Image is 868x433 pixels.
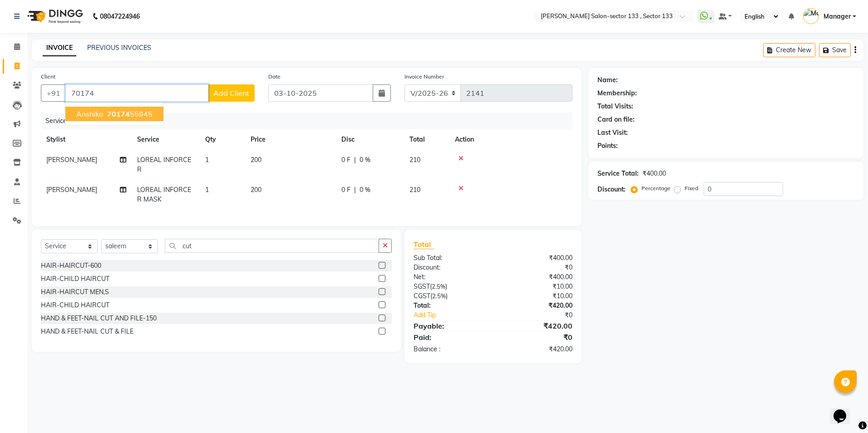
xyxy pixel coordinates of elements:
div: Service Total: [597,169,639,178]
div: ₹420.00 [493,320,579,331]
span: Add Client [213,89,249,98]
button: Save [819,43,851,57]
label: Invoice Number [404,73,444,81]
span: CGST [414,292,430,300]
label: Date [268,73,281,81]
span: 0 F [341,185,350,195]
div: Name: [597,75,618,85]
div: ₹0 [493,263,579,272]
span: Manager [824,12,851,21]
span: 0 % [360,185,370,195]
span: [PERSON_NAME] [46,156,97,164]
div: Services [42,113,579,129]
label: Percentage [641,184,671,192]
b: 08047224946 [100,4,140,29]
button: +91 [41,84,66,102]
div: ₹10.00 [493,291,579,301]
label: Fixed [685,184,698,192]
div: Membership: [597,89,637,98]
div: Last Visit: [597,128,628,138]
div: ₹0 [508,310,580,320]
label: Client [41,73,55,81]
div: Net: [407,272,493,282]
div: Paid: [407,332,493,343]
span: 200 [251,186,261,194]
div: Sub Total: [407,253,493,263]
button: Create New [763,43,815,57]
th: Stylist [41,129,132,150]
span: [PERSON_NAME] [46,186,97,194]
div: Balance : [407,344,493,354]
div: HAIR-CHILD HAIRCUT [41,300,109,310]
th: Action [449,129,572,150]
th: Service [132,129,200,150]
div: Discount: [597,185,626,194]
span: LOREAL INFORCER MASK [137,186,191,203]
span: LOREAL INFORCER [137,156,191,173]
span: | [354,155,356,165]
span: Total [414,240,434,249]
div: Total: [407,301,493,310]
th: Total [404,129,449,150]
span: 1 [205,186,209,194]
div: ₹400.00 [493,272,579,282]
a: PREVIOUS INVOICES [87,44,151,52]
div: Payable: [407,320,493,331]
a: INVOICE [43,40,76,56]
div: Card on file: [597,115,635,124]
th: Price [245,129,336,150]
input: Search by Name/Mobile/Email/Code [65,84,208,102]
div: HAND & FEET-NAIL CUT & FILE [41,327,133,336]
span: | [354,185,356,195]
div: ( ) [407,282,493,291]
ngb-highlight: 55945 [105,109,153,118]
div: ₹420.00 [493,344,579,354]
div: HAIR-HAIRCUT-600 [41,261,101,271]
img: Manager [803,8,819,24]
div: ₹400.00 [642,169,666,178]
span: 1 [205,156,209,164]
div: ₹10.00 [493,282,579,291]
input: Search or Scan [165,239,379,253]
a: Add Tip [407,310,508,320]
div: HAND & FEET-NAIL CUT AND FILE-150 [41,314,157,323]
span: 2.5% [432,283,445,290]
img: logo [23,4,85,29]
span: Anshika [76,109,104,118]
div: ₹420.00 [493,301,579,310]
span: 0 F [341,155,350,165]
div: Total Visits: [597,102,633,111]
div: Points: [597,141,618,151]
div: Discount: [407,263,493,272]
button: Add Client [208,84,255,102]
div: ( ) [407,291,493,301]
iframe: chat widget [830,397,859,424]
th: Qty [200,129,245,150]
span: 70174 [107,109,130,118]
div: HAIR-CHILD HAIRCUT [41,274,109,284]
div: HAIR-HAIRCUT MEN,S [41,287,109,297]
th: Disc [336,129,404,150]
div: ₹400.00 [493,253,579,263]
div: ₹0 [493,332,579,343]
span: SGST [414,282,430,290]
span: 210 [409,156,420,164]
span: 2.5% [432,292,446,300]
span: 200 [251,156,261,164]
span: 210 [409,186,420,194]
span: 0 % [360,155,370,165]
